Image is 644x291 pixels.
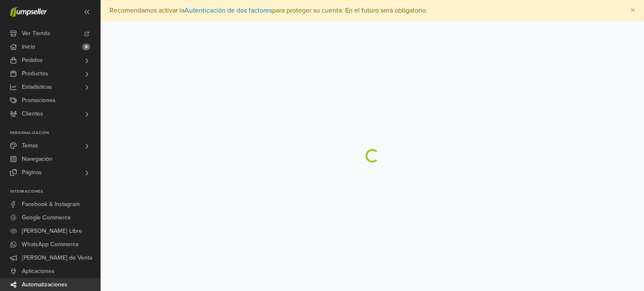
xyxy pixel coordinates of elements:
span: Clientes [22,107,43,121]
p: Integraciones [10,189,100,194]
button: Close [622,0,644,21]
span: 6 [82,44,90,50]
span: Google Commerce [22,211,71,224]
span: Navegación [22,152,52,166]
span: Inicio [22,40,35,54]
span: [PERSON_NAME] de Venta [22,251,92,265]
a: Autenticación de dos factores [184,6,272,15]
span: Facebook & Instagram [22,198,80,211]
span: [PERSON_NAME] Libre [22,224,82,238]
span: × [630,4,635,16]
span: Promociones [22,94,56,107]
span: Temas [22,139,38,152]
span: WhatsApp Commerce [22,238,79,251]
span: Ver Tienda [22,27,50,40]
p: Personalización [10,131,100,136]
span: Estadísticas [22,80,52,94]
span: Productos [22,67,48,80]
span: Pedidos [22,54,43,67]
span: Aplicaciones [22,265,55,278]
span: Páginas [22,166,42,179]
